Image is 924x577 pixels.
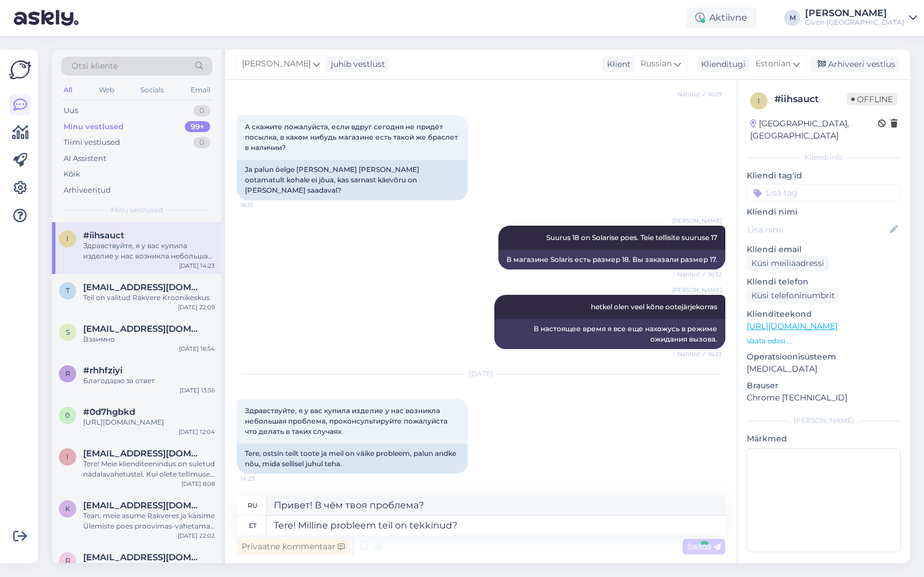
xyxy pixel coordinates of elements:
[747,184,901,201] input: Lisa tag
[83,407,135,417] span: #0d7hgbkd
[83,365,122,376] span: #rhhfziyi
[193,137,210,148] div: 0
[805,9,917,27] a: [PERSON_NAME]Given [GEOGRAPHIC_DATA]
[66,234,69,243] span: i
[686,8,757,28] div: Aktiivne
[83,511,215,531] div: Tean, meie asume Rakveres ja käisime Ülemiste poes proovimas-vahetamas veel mudelit.
[640,58,672,70] span: Russian
[546,233,717,242] span: Suurus 18 on Solarise poes. Teie tellisite suuruse 17
[677,350,722,358] span: Nähtud ✓ 16:33
[83,552,203,563] span: riho.sepp@outlook.com
[696,58,746,70] div: Klienditugi
[178,428,215,436] div: [DATE] 12:04
[64,185,111,196] div: Arhiveeritud
[747,170,901,182] p: Kliendi tag'id
[66,328,70,336] span: s
[83,334,215,344] div: Взаимно
[83,448,203,459] span: irinaorlov.est@gmail.com
[178,303,215,312] div: [DATE] 22:09
[72,60,118,72] span: Otsi kliente
[245,122,460,152] span: А скажите пожалуйста, если вдруг сегодня не придёт посылка, в каком нибудь магазине есть такой же...
[847,93,897,106] span: Offline
[66,286,70,295] span: t
[747,433,901,445] p: Märkmed
[138,83,166,98] div: Socials
[240,474,284,483] span: 14:23
[83,241,215,261] div: Здравствуйте, я у вас купила изделие у нас возникла небольшая проблема, проконсультируйте пожалуй...
[747,276,901,288] p: Kliendi telefon
[64,121,124,133] div: Minu vestlused
[811,57,900,72] div: Arhiveeri vestlus
[805,9,904,18] div: [PERSON_NAME]
[185,121,210,133] div: 99+
[747,243,901,256] p: Kliendi email
[747,392,901,404] p: Chrome [TECHNICAL_ID]
[65,369,70,378] span: r
[64,105,78,117] div: Uus
[747,336,901,346] p: Vaata edasi ...
[179,261,215,270] div: [DATE] 14:23
[61,83,74,98] div: All
[758,96,760,105] span: i
[677,90,722,99] span: Nähtud ✓ 16:29
[242,58,311,70] span: [PERSON_NAME]
[747,223,888,236] input: Lisa nimi
[83,282,203,293] span: tttolitshwets@gmail.com
[96,83,117,98] div: Web
[179,344,215,353] div: [DATE] 16:54
[672,286,722,294] span: [PERSON_NAME]
[747,363,901,375] p: [MEDICAL_DATA]
[240,201,284,209] span: 16:31
[83,230,124,241] span: #iihsauct
[180,386,215,395] div: [DATE] 13:56
[677,270,722,279] span: Nähtud ✓ 16:32
[747,380,901,392] p: Brauser
[774,92,847,106] div: # iihsauct
[64,168,80,180] div: Kõik
[672,216,722,225] span: [PERSON_NAME]
[591,302,717,311] span: hetkel olen veel kõne ootejärjekorras
[178,531,215,540] div: [DATE] 22:02
[747,308,901,320] p: Klienditeekond
[498,250,725,269] div: В магазине Solaris есть размер 18. Вы заказали размер 17.
[747,321,837,331] a: [URL][DOMAIN_NAME]
[181,479,215,488] div: [DATE] 8:08
[83,500,203,511] span: kadri.viilu.001@mail.ee
[237,369,725,379] div: [DATE]
[494,319,725,349] div: В настоящее время я все еще нахожусь в режиме ожидания вызова.
[83,293,215,303] div: Teil on valitud Rakvere Kroonikeskus
[805,18,904,27] div: Given [GEOGRAPHIC_DATA]
[65,504,70,513] span: k
[245,406,449,436] span: Здравствуйте, я у вас купила изделие у нас возникла небольшая проблема, проконсультируйте пожалуй...
[66,452,69,461] span: i
[747,206,901,218] p: Kliendi nimi
[83,417,215,428] div: [URL][DOMAIN_NAME]
[237,160,468,200] div: Ja palun öelge [PERSON_NAME] [PERSON_NAME] ootamatult kohale ei jõua, kas sarnast käevõru on [PER...
[747,288,840,304] div: Küsi telefoninumbrit
[602,58,631,70] div: Klient
[326,58,385,70] div: juhib vestlust
[64,153,106,164] div: AI Assistent
[83,376,215,386] div: Благодарю за ответ
[9,59,31,81] img: Askly Logo
[111,205,163,215] span: Minu vestlused
[237,444,468,474] div: Tere, ostsin teilt toote ja meil on väike probleem, palun andke nõu, mida sellisel juhul teha.
[83,459,215,479] div: Tere! Meie klienditeenindus on suletud nädalavahetustel. Kui olete tellimuse kätte saanud, siis k...
[747,152,901,163] div: Kliendi info
[747,256,829,271] div: Küsi meiliaadressi
[747,415,901,426] div: [PERSON_NAME]
[65,556,70,565] span: r
[188,83,213,98] div: Email
[65,411,70,419] span: 0
[750,118,878,142] div: [GEOGRAPHIC_DATA], [GEOGRAPHIC_DATA]
[193,105,210,117] div: 0
[755,58,791,70] span: Estonian
[784,10,800,26] div: M
[83,324,203,334] span: simonovsemen2017@gmail.com
[747,351,901,363] p: Operatsioonisüsteem
[64,137,120,148] div: Tiimi vestlused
